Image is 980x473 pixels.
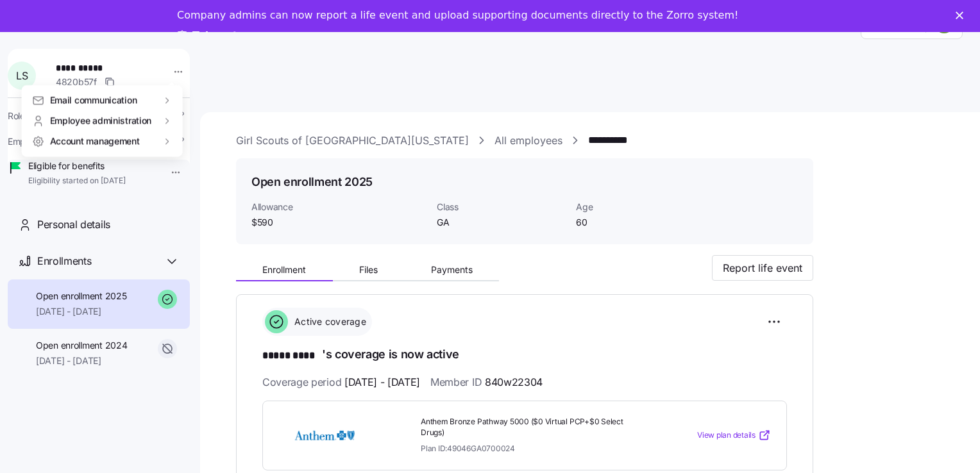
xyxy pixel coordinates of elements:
span: Email communication [50,94,137,107]
span: Employee administration [50,115,152,128]
div: Company admins can now report a life event and upload supporting documents directly to the Zorro ... [177,9,738,22]
div: Close [956,12,968,19]
span: Account management [50,135,140,148]
a: Take a tour [177,29,257,44]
